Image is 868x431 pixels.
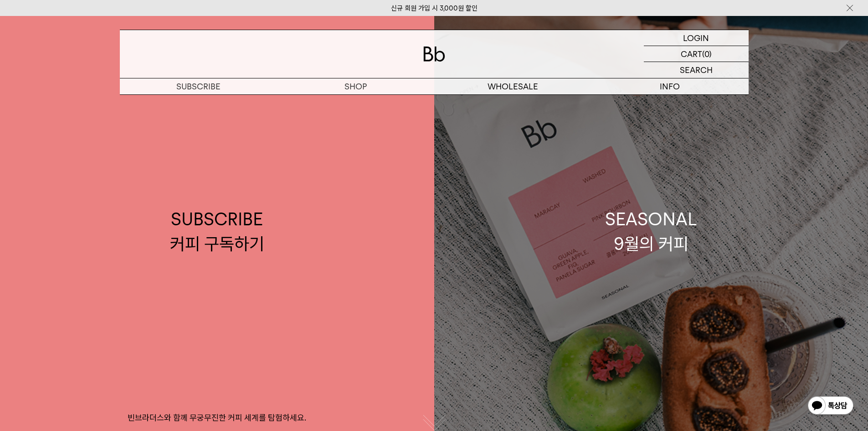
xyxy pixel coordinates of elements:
[702,46,712,62] p: (0)
[434,78,591,94] p: WHOLESALE
[683,30,709,46] p: LOGIN
[680,62,713,78] p: SEARCH
[423,47,445,62] img: 로고
[681,46,702,62] p: CART
[391,4,478,12] a: 신규 회원 가입 시 3,000원 할인
[644,30,749,46] a: LOGIN
[644,46,749,62] a: CART (0)
[591,78,749,94] p: INFO
[170,207,264,255] div: SUBSCRIBE 커피 구독하기
[605,207,697,255] div: SEASONAL 9월의 커피
[120,78,277,94] a: SUBSCRIBE
[807,395,854,417] img: 카카오톡 채널 1:1 채팅 버튼
[277,78,434,94] a: SHOP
